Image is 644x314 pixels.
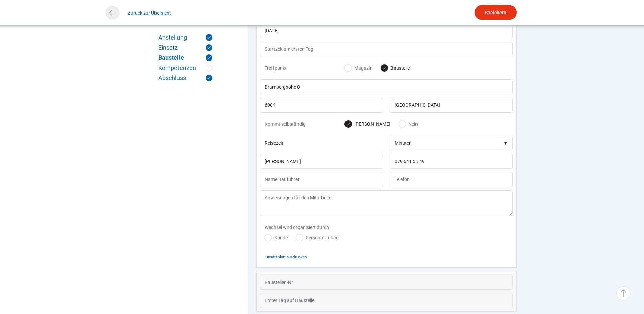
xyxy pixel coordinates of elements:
a: Anstellung [158,34,212,41]
label: Kunde [265,234,288,241]
small: Einsatzblatt ausdrucken [265,255,307,259]
label: Baustelle [381,65,410,71]
input: Startzeit am ersten Tag [260,42,513,56]
a: Abschluss [158,75,212,81]
input: PLZ [260,98,383,113]
a: ▵ Nach oben [616,286,630,300]
input: Name Bauführer [260,172,383,187]
label: Personal Lubag [296,234,339,241]
label: Nein [399,121,418,127]
span: Kommt selbständig [265,121,345,127]
a: Baustelle [158,54,212,61]
input: Erster Tag auf Baustelle [260,293,513,308]
input: Telefon [390,172,513,187]
img: icon-arrow-left.svg [108,8,117,18]
input: Baustellen-Nr [260,275,513,290]
label: Reisezeit [265,140,283,146]
a: Kompetenzen [158,65,212,71]
input: Strasse und Nr. [260,79,513,94]
input: Speichern [475,5,517,20]
label: [PERSON_NAME] [345,121,390,127]
a: Zurück zur Übersicht [128,5,171,20]
label: Magazin [345,65,373,71]
span: Treffpunkt [265,65,345,71]
input: Name Polier [260,154,383,169]
div: Wechsel wird organisiert durch [265,224,508,231]
a: Einsatzblatt ausdrucken [265,254,307,259]
input: Erster Tag auf Baustelle [260,23,513,38]
input: Telefon [390,154,513,169]
a: Einsatz [158,44,212,51]
input: Ort [390,98,513,113]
